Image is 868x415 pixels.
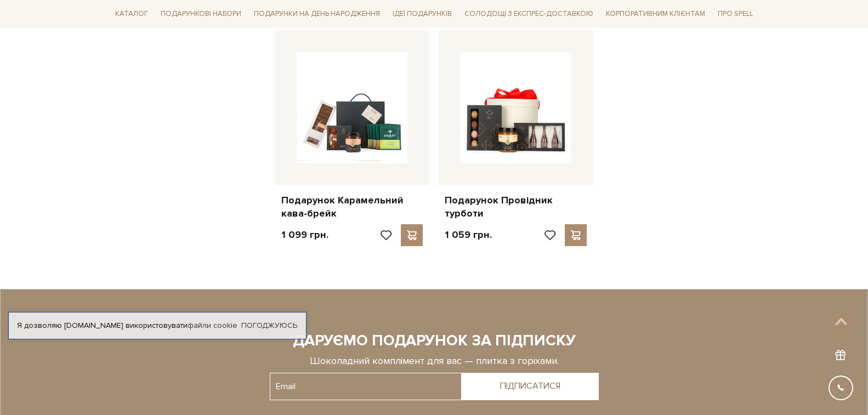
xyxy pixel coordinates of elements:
a: Про Spell [713,5,757,22]
a: Каталог [111,5,152,22]
a: Подарунок Карамельний кава-брейк [281,194,423,220]
a: Ідеї подарунків [388,5,456,22]
div: Я дозволяю [DOMAIN_NAME] використовувати [9,321,306,331]
a: Солодощі з експрес-доставкою [460,4,598,23]
a: Подарунок Провідник турботи [445,194,587,220]
p: 1 099 грн. [281,229,328,241]
a: Подарункові набори [156,5,246,22]
a: Подарунки на День народження [249,5,384,22]
p: 1 059 грн. [445,229,492,241]
a: Погоджуюсь [241,321,297,331]
a: файли cookie [188,321,237,330]
a: Корпоративним клієнтам [602,5,710,22]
